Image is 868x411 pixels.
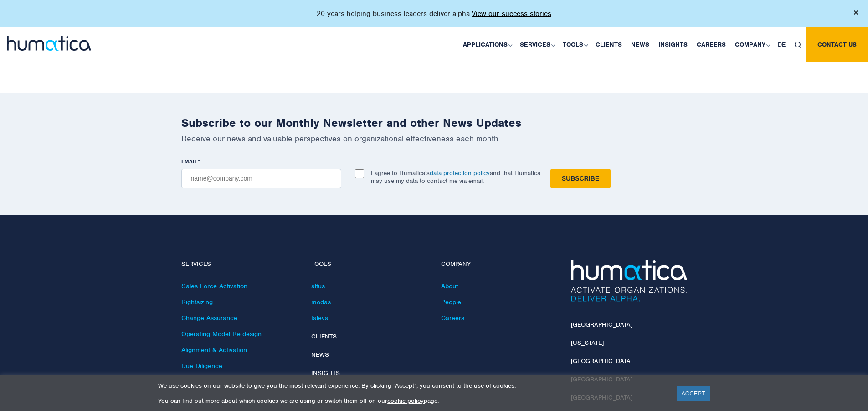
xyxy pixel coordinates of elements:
[181,158,198,165] span: EMAIL
[311,260,427,268] h4: Tools
[181,169,341,188] input: name@company.com
[181,362,222,370] a: Due Diligence
[654,27,692,62] a: Insights
[181,116,687,130] h2: Subscribe to our Monthly Newsletter and other News Updates
[441,282,458,290] a: About
[472,9,551,18] a: View our success stories
[795,42,801,48] img: search_icon
[158,397,665,405] p: You can find out more about which cookies we are using or switch them off on our page.
[591,27,627,62] a: Clients
[181,282,247,290] a: Sales Force Activation
[317,9,551,18] p: 20 years helping business leaders deliver alpha.
[181,260,298,268] h4: Services
[773,27,790,62] a: DE
[181,298,213,306] a: Rightsizing
[387,397,424,405] a: cookie policy
[778,41,786,48] span: DE
[558,27,591,62] a: Tools
[627,27,654,62] a: News
[311,369,340,377] a: Insights
[692,27,730,62] a: Careers
[158,382,665,390] p: We use cookies on our website to give you the most relevant experience. By clicking “Accept”, you...
[355,169,364,178] input: I agree to Humatica’sdata protection policyand that Humatica may use my data to contact me via em...
[441,314,464,322] a: Careers
[181,134,687,144] p: Receive our news and valuable perspectives on organizational effectiveness each month.
[571,321,632,328] a: [GEOGRAPHIC_DATA]
[7,36,91,51] img: logo
[181,346,247,354] a: Alignment & Activation
[806,27,868,62] a: Contact us
[311,314,329,322] a: taleva
[571,339,604,347] a: [US_STATE]
[311,298,331,306] a: modas
[515,27,558,62] a: Services
[730,27,773,62] a: Company
[181,314,237,322] a: Change Assurance
[441,260,557,268] h4: Company
[371,169,540,185] p: I agree to Humatica’s and that Humatica may use my data to contact me via email.
[430,169,490,177] a: data protection policy
[677,386,710,401] a: ACCEPT
[311,333,337,340] a: Clients
[311,351,329,359] a: News
[311,282,325,290] a: altus
[571,357,632,365] a: [GEOGRAPHIC_DATA]
[571,260,687,302] img: Humatica
[181,330,262,338] a: Operating Model Re-design
[458,27,515,62] a: Applications
[550,169,611,188] input: Subscribe
[441,298,461,306] a: People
